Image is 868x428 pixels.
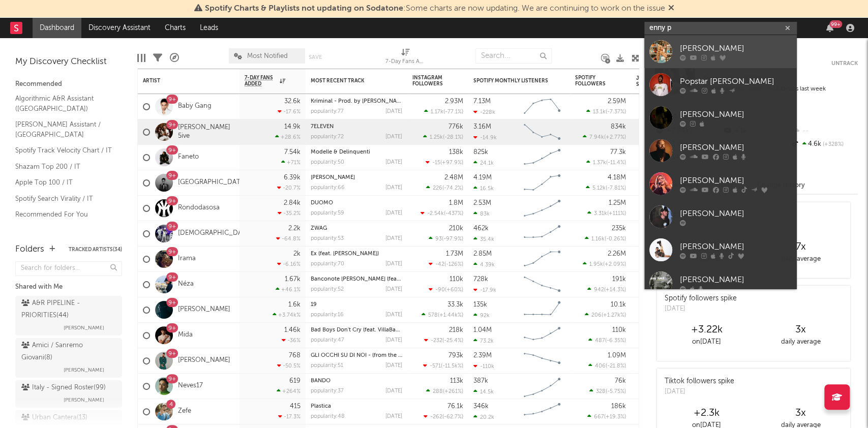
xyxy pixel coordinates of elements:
[15,243,44,256] div: Folders
[588,337,626,344] div: ( )
[15,56,122,68] div: My Discovery Checklist
[15,209,112,220] a: Recommended For You
[245,75,277,87] span: 7-Day Fans Added
[754,324,848,336] div: 3 x
[680,208,792,220] div: [PERSON_NAME]
[608,352,626,359] div: 1.09M
[665,304,737,314] div: [DATE]
[608,98,626,105] div: 2.59M
[612,276,626,283] div: 191k
[519,374,565,399] svg: Chart title
[446,251,463,257] div: 1.73M
[473,210,490,217] div: 83k
[665,293,737,304] div: Spotify followers spike
[385,338,402,343] div: [DATE]
[665,387,734,397] div: [DATE]
[178,153,199,162] a: Faneto
[284,174,301,181] div: 6.39k
[450,378,463,384] div: 113k
[143,78,219,84] div: Artist
[680,142,792,154] div: [PERSON_NAME]
[311,99,402,104] div: Kriminal - Prod. by Roberto Ferrante
[615,378,626,384] div: 76k
[449,327,463,333] div: 218k
[311,261,344,267] div: popularity: 70
[15,261,122,276] input: Search for folders...
[644,167,797,200] a: [PERSON_NAME]
[588,362,626,369] div: ( )
[444,389,462,394] span: +261 %
[444,174,463,181] div: 2.48M
[424,108,463,115] div: ( )
[608,251,626,257] div: 2.26M
[593,160,606,166] span: 1.37k
[284,327,301,333] div: 1.46k
[445,211,462,217] span: -437 %
[69,247,122,252] button: Tracked Artists(34)
[591,313,602,318] span: 206
[473,200,491,206] div: 2.53M
[829,20,842,28] div: 99 +
[15,161,112,172] a: Shazam Top 200 / IT
[385,185,402,191] div: [DATE]
[473,327,492,333] div: 1.04M
[473,276,488,283] div: 728k
[605,262,624,267] span: +2.09 %
[609,211,624,217] span: +111 %
[385,388,402,394] div: [DATE]
[288,301,301,308] div: 1.6k
[790,138,858,151] div: 4.6k
[575,75,611,87] div: Spotify Followers
[178,331,193,340] a: Mida
[311,302,402,308] div: 19
[64,394,104,406] span: [PERSON_NAME]
[473,251,492,257] div: 2.85M
[153,43,162,73] div: Filters
[644,35,797,68] a: [PERSON_NAME]
[448,124,463,130] div: 776k
[426,159,463,166] div: ( )
[473,378,488,384] div: 387k
[385,363,402,369] div: [DATE]
[178,124,234,141] a: [PERSON_NAME] 5ive
[608,174,626,181] div: 4.18M
[15,93,112,114] a: Algorithmic A&R Assistant ([GEOGRAPHIC_DATA])
[311,277,402,282] div: Banconote Viola (feat. Artie 5ive)
[311,124,334,130] a: 7ELEVEN
[311,200,333,206] a: DUOMO
[606,236,624,242] span: -0.26 %
[519,221,565,247] svg: Chart title
[385,56,426,68] div: 7-Day Fans Added (7-Day Fans Added)
[311,160,344,165] div: popularity: 50
[311,378,402,384] div: BANDO
[433,389,443,394] span: 288
[473,261,495,268] div: 4.39k
[611,124,626,130] div: 834k
[519,94,565,119] svg: Chart title
[311,327,406,333] a: Bad Boys Don't Cry (feat. VillaBanks)
[826,24,833,32] button: 99+
[473,338,494,344] div: 73.2k
[282,337,301,344] div: -36 %
[293,251,301,257] div: 2k
[311,210,344,216] div: popularity: 59
[385,134,402,140] div: [DATE]
[385,109,402,114] div: [DATE]
[660,324,754,336] div: +3.22k
[289,352,301,359] div: 768
[595,338,605,344] span: 487
[606,135,624,140] span: +2.77 %
[607,389,624,394] span: -5.75 %
[427,211,444,217] span: -2.54k
[444,338,462,344] span: -25.4 %
[519,323,565,348] svg: Chart title
[311,175,355,180] a: [PERSON_NAME]
[311,251,379,257] a: Ex (feat. [PERSON_NAME])
[644,200,797,233] a: [PERSON_NAME]
[603,313,624,318] span: +1.27k %
[607,338,624,344] span: -6.35 %
[311,175,402,180] div: Larry Hoover
[644,22,797,35] input: Search for artists
[585,235,626,242] div: ( )
[281,159,301,166] div: +71 %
